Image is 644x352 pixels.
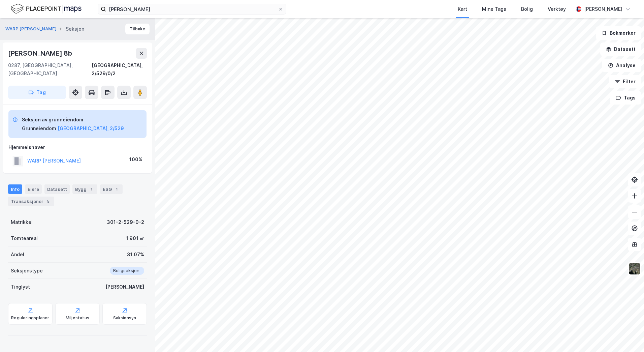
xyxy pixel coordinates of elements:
[22,116,124,124] div: Seksjon av grunneiendom
[11,218,33,226] div: Matrikkel
[107,218,144,226] div: 301-2-529-0-2
[609,75,641,88] button: Filter
[113,186,120,193] div: 1
[11,315,49,321] div: Reguleringsplaner
[610,320,644,352] iframe: Chat Widget
[88,186,95,193] div: 1
[548,5,566,13] div: Verktøy
[610,320,644,352] div: Kontrollprogram for chat
[113,315,136,321] div: Saksinnsyn
[58,124,124,133] button: [GEOGRAPHIC_DATA], 2/529
[8,61,92,78] div: 0287, [GEOGRAPHIC_DATA], [GEOGRAPHIC_DATA]
[8,48,73,59] div: [PERSON_NAME] 8b
[100,184,123,194] div: ESG
[106,4,278,14] input: Søk på adresse, matrikkel, gårdeiere, leietakere eller personer
[584,5,622,13] div: [PERSON_NAME]
[22,124,56,133] div: Grunneiendom
[129,155,142,164] div: 100%
[11,234,38,242] div: Tomteareal
[44,184,70,194] div: Datasett
[596,26,641,40] button: Bokmerker
[8,197,54,206] div: Transaksjoner
[105,283,144,291] div: [PERSON_NAME]
[11,3,82,15] img: logo.f888ab2527a4732fd821a326f86c7f29.svg
[11,283,30,291] div: Tinglyst
[25,184,42,194] div: Eiere
[610,91,641,105] button: Tags
[602,59,641,72] button: Analyse
[72,184,97,194] div: Bygg
[126,234,144,242] div: 1 901 ㎡
[600,42,641,56] button: Datasett
[45,198,52,205] div: 5
[8,143,147,151] div: Hjemmelshaver
[458,5,467,13] div: Kart
[8,86,66,99] button: Tag
[127,251,144,259] div: 31.07%
[5,26,58,32] button: WARP [PERSON_NAME]
[66,25,84,33] div: Seksjon
[11,267,43,275] div: Seksjonstype
[66,315,89,321] div: Miljøstatus
[628,262,641,275] img: 9k=
[125,24,150,34] button: Tilbake
[482,5,506,13] div: Mine Tags
[521,5,533,13] div: Bolig
[8,184,22,194] div: Info
[11,251,24,259] div: Andel
[92,61,147,78] div: [GEOGRAPHIC_DATA], 2/529/0/2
